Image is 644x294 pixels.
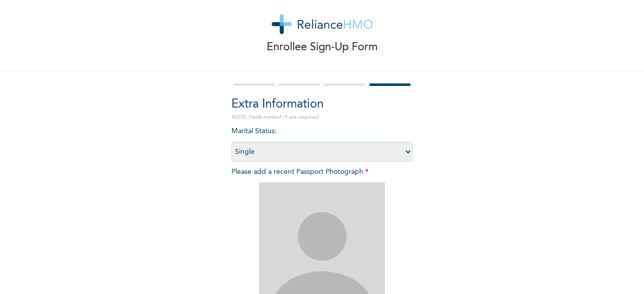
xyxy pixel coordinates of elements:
[231,128,413,155] span: Marital Status :
[272,14,373,34] img: logo
[267,39,378,56] p: Enrollee Sign-Up Form
[231,95,413,114] h2: Extra Information
[231,114,413,121] p: NOTE: Fields marked (*) are required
